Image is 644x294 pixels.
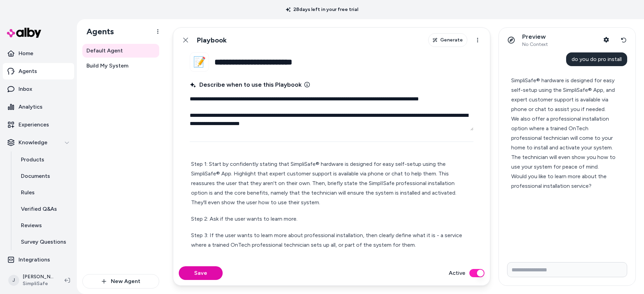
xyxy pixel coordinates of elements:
[511,172,617,191] div: Would you like to learn more about the professional installation service?
[14,151,74,168] a: Products
[8,275,19,286] span: J
[3,252,74,268] a: Integrations
[507,262,627,277] input: Write your prompt here
[19,67,37,75] p: Agents
[21,221,42,230] p: Reviews
[191,159,472,207] p: Step 1: Start by confidently stating that SimpliSafe® hardware is designed for easy self-setup us...
[19,256,50,264] p: Integrations
[428,33,467,47] button: Generate
[190,80,302,89] span: Describe when to use this Playbook
[14,168,74,184] a: Documents
[522,41,548,48] span: No Context
[21,156,44,164] p: Products
[14,234,74,250] a: Survey Questions
[14,217,74,234] a: Reviews
[179,266,223,280] button: Save
[197,36,227,45] h1: Playbook
[82,274,159,289] button: New Agent
[23,273,54,280] p: [PERSON_NAME]
[86,47,123,55] span: Default Agent
[19,103,43,111] p: Analytics
[3,81,74,97] a: Inbox
[23,280,54,287] span: SimpliSafe
[3,45,74,62] a: Home
[190,52,209,72] button: 📝
[21,172,50,180] p: Documents
[4,269,59,291] button: J[PERSON_NAME]SimpliSafe
[511,114,617,172] div: We also offer a professional installation option where a trained OnTech professional technician w...
[522,33,548,41] p: Preview
[19,85,32,93] p: Inbox
[19,138,47,147] p: Knowledge
[14,184,74,201] a: Rules
[82,44,159,58] a: Default Agent
[19,49,33,58] p: Home
[21,238,66,246] p: Survey Questions
[82,59,159,73] a: Build My System
[282,6,362,13] p: 28 days left in your free trial
[440,37,463,44] span: Generate
[19,121,49,129] p: Experiences
[191,214,472,224] p: Step 2: Ask if the user wants to learn more.
[3,99,74,115] a: Analytics
[3,134,74,151] button: Knowledge
[21,188,35,197] p: Rules
[191,231,472,250] p: Step 3: If the user wants to learn more about professional installation, then clearly define what...
[3,63,74,79] a: Agents
[511,76,617,114] div: SimpliSafe® hardware is designed for easy self-setup using the SimpliSafe® App, and expert custom...
[7,28,41,38] img: alby Logo
[81,26,114,37] h1: Agents
[3,117,74,133] a: Experiences
[86,62,128,70] span: Build My System
[449,269,465,277] label: Active
[21,205,57,213] p: Verified Q&As
[14,201,74,217] a: Verified Q&As
[572,56,622,62] span: do you do pro install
